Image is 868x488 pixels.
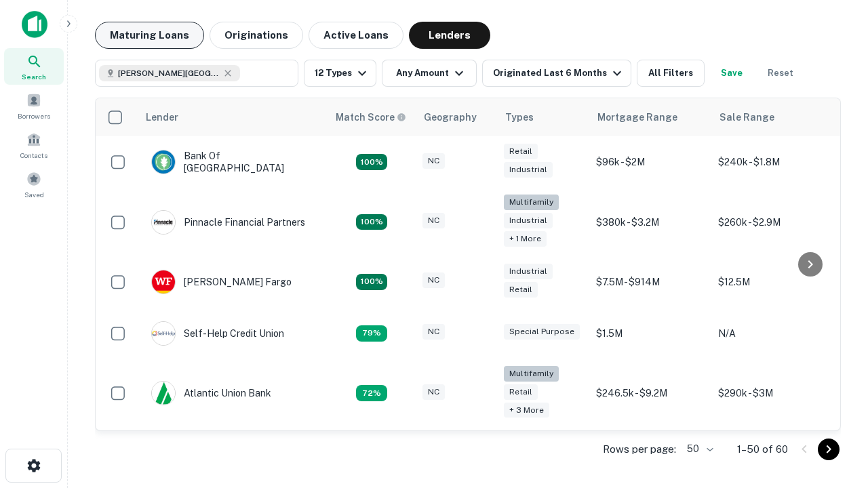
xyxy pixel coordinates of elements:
button: Originations [210,22,303,49]
div: Atlantic Union Bank [151,381,271,405]
img: picture [152,150,175,174]
td: $7.5M - $914M [589,256,711,308]
div: Retail [504,282,538,298]
span: [PERSON_NAME][GEOGRAPHIC_DATA], [GEOGRAPHIC_DATA] [118,67,220,79]
button: Active Loans [309,22,403,49]
div: NC [422,384,445,400]
td: $380k - $3.2M [589,188,711,256]
th: Types [497,98,589,136]
span: Search [22,71,46,82]
a: Search [4,48,64,85]
div: Industrial [504,213,553,228]
div: Special Purpose [504,324,580,340]
button: Originated Last 6 Months [482,60,631,87]
div: Industrial [504,162,553,178]
img: picture [152,211,175,234]
img: picture [152,322,175,345]
td: $12.5M [711,256,833,308]
button: Lenders [409,22,490,49]
th: Lender [138,98,328,136]
div: Retail [504,384,538,400]
div: Matching Properties: 10, hasApolloMatch: undefined [356,385,387,401]
div: Mortgage Range [597,109,677,125]
div: Matching Properties: 15, hasApolloMatch: undefined [356,274,387,290]
th: Geography [416,98,497,136]
span: Contacts [20,150,47,161]
button: Any Amount [382,60,477,87]
div: NC [422,324,445,340]
div: Self-help Credit Union [151,321,284,346]
iframe: Chat Widget [800,380,868,445]
a: Saved [4,166,64,203]
td: $246.5k - $9.2M [589,359,711,428]
p: 1–50 of 60 [737,441,788,457]
a: Borrowers [4,87,64,124]
td: $260k - $2.9M [711,188,833,256]
div: Pinnacle Financial Partners [151,210,305,235]
div: NC [422,213,445,228]
div: + 3 more [504,403,549,418]
div: Retail [504,144,538,159]
td: N/A [711,308,833,359]
div: Types [505,109,534,125]
div: [PERSON_NAME] Fargo [151,270,292,294]
button: Maturing Loans [95,22,204,49]
th: Mortgage Range [589,98,711,136]
button: Go to next page [818,439,840,460]
td: $290k - $3M [711,359,833,428]
div: 50 [682,439,715,459]
button: Save your search to get updates of matches that match your search criteria. [710,60,753,87]
div: Multifamily [504,366,559,382]
th: Capitalize uses an advanced AI algorithm to match your search with the best lender. The match sco... [328,98,416,136]
p: Rows per page: [603,441,676,457]
div: Geography [424,109,477,125]
div: NC [422,153,445,169]
img: picture [152,382,175,405]
div: Bank Of [GEOGRAPHIC_DATA] [151,150,314,174]
div: + 1 more [504,231,547,247]
th: Sale Range [711,98,833,136]
img: capitalize-icon.png [22,11,47,38]
div: Industrial [504,264,553,279]
button: Reset [759,60,802,87]
td: $1.5M [589,308,711,359]
h6: Match Score [336,110,403,125]
div: Matching Properties: 11, hasApolloMatch: undefined [356,325,387,342]
td: $96k - $2M [589,136,711,188]
span: Borrowers [18,110,50,121]
button: All Filters [637,60,705,87]
div: Capitalize uses an advanced AI algorithm to match your search with the best lender. The match sco... [336,110,406,125]
div: Originated Last 6 Months [493,65,625,81]
span: Saved [24,189,44,200]
td: $240k - $1.8M [711,136,833,188]
button: 12 Types [304,60,376,87]
div: Sale Range [719,109,774,125]
td: $480k - $3.1M [711,427,833,479]
div: NC [422,272,445,288]
div: Matching Properties: 14, hasApolloMatch: undefined [356,154,387,170]
div: Multifamily [504,195,559,210]
a: Contacts [4,127,64,163]
div: Matching Properties: 25, hasApolloMatch: undefined [356,214,387,230]
td: $200k - $3.3M [589,427,711,479]
div: Lender [146,109,178,125]
img: picture [152,270,175,293]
